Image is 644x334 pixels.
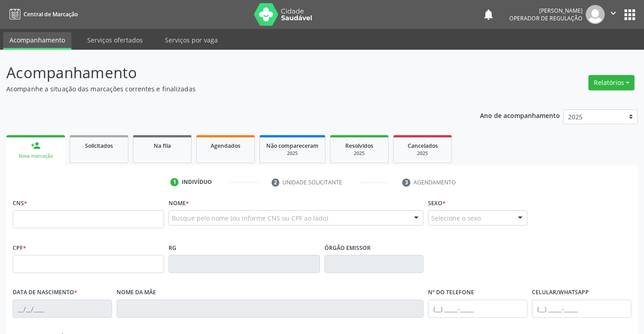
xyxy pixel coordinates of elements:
label: Celular/WhatsApp [532,286,589,300]
div: 1 [170,178,179,186]
div: 2025 [337,150,382,157]
div: person_add [31,141,41,151]
span: Busque pelo nome (ou informe CNS ou CPF ao lado) [172,213,328,223]
button: notifications [482,8,495,21]
span: Solicitados [85,142,113,150]
button:  [605,5,622,24]
input: __/__/____ [13,300,112,318]
p: Acompanhe a situação das marcações correntes e finalizadas [6,84,448,94]
label: Órgão emissor [324,241,371,255]
img: img [586,5,605,24]
div: Indivíduo [182,178,212,186]
label: Data de nascimento [13,286,77,300]
p: Ano de acompanhamento [480,109,560,121]
p: Acompanhamento [6,61,448,84]
a: Serviços ofertados [81,32,149,48]
label: Nº do Telefone [428,286,474,300]
label: CNS [13,196,27,210]
a: Serviços por vaga [159,32,224,48]
span: Na fila [154,142,171,150]
label: Nome da mãe [117,286,156,300]
span: Agendados [211,142,240,150]
a: Acompanhamento [3,32,71,50]
span: Selecione o sexo [431,213,481,223]
div: 2025 [400,150,445,157]
a: Central de Marcação [6,7,78,22]
div: 2025 [266,150,319,157]
span: Resolvidos [345,142,373,150]
label: Nome [169,196,189,210]
span: Cancelados [408,142,438,150]
div: [PERSON_NAME] [509,7,583,14]
div: Nova marcação [13,153,59,160]
button: Relatórios [588,75,635,90]
label: CPF [13,241,26,255]
button: apps [622,7,638,23]
input: (__) _____-_____ [532,300,631,318]
input: (__) _____-_____ [428,300,527,318]
span: Operador de regulação [509,14,583,22]
span: Central de Marcação [24,10,78,18]
label: Sexo [428,196,446,210]
i:  [608,8,618,18]
span: Não compareceram [266,142,319,150]
label: RG [169,241,176,255]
